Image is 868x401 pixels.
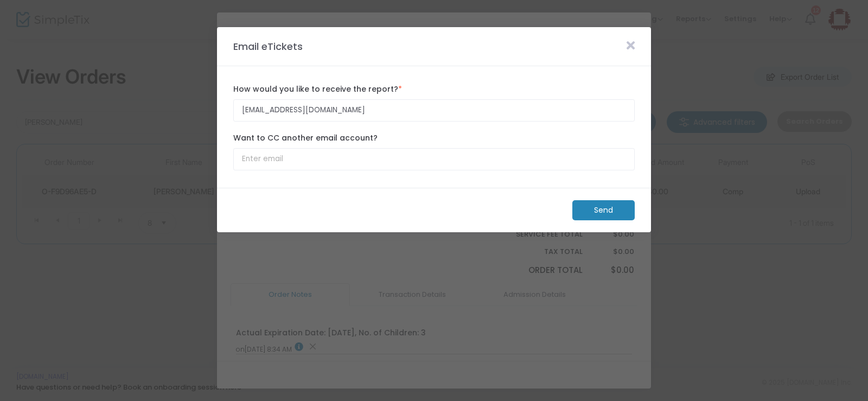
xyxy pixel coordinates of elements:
[233,148,635,170] input: Enter email
[217,27,651,66] m-panel-header: Email eTickets
[233,84,635,95] label: How would you like to receive the report?
[233,99,635,122] input: Enter email
[228,39,308,54] m-panel-title: Email eTickets
[572,200,635,220] m-button: Send
[233,132,635,144] label: Want to CC another email account?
